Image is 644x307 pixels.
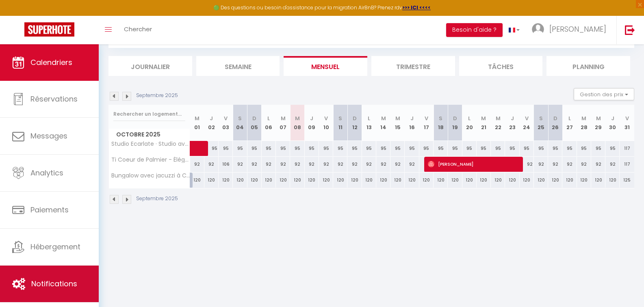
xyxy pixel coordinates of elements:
[405,141,419,156] div: 95
[196,56,280,76] li: Semaine
[548,105,562,141] th: 26
[581,115,586,122] abbr: M
[548,157,562,172] div: 92
[347,141,362,156] div: 95
[190,157,204,172] div: 92
[534,105,548,141] th: 25
[362,173,376,188] div: 120
[574,88,634,100] button: Gestion des prix
[324,115,328,122] abbr: V
[562,157,577,172] div: 92
[24,22,74,37] img: Super Booking
[549,24,606,34] span: [PERSON_NAME]
[605,105,620,141] th: 30
[31,279,77,289] span: Notifications
[491,173,505,188] div: 120
[210,115,213,122] abbr: J
[525,115,529,122] abbr: V
[295,115,300,122] abbr: M
[625,115,629,122] abbr: V
[219,141,233,156] div: 95
[620,157,634,172] div: 117
[534,157,548,172] div: 92
[219,105,233,141] th: 03
[520,105,534,141] th: 24
[390,141,405,156] div: 95
[276,157,290,172] div: 92
[233,157,247,172] div: 92
[419,105,434,141] th: 17
[233,141,247,156] div: 95
[305,141,319,156] div: 95
[496,115,501,122] abbr: M
[596,115,601,122] abbr: M
[247,157,262,172] div: 92
[562,173,577,188] div: 120
[405,105,419,141] th: 16
[434,141,448,156] div: 95
[419,141,434,156] div: 95
[290,105,304,141] th: 08
[252,115,256,122] abbr: D
[390,173,405,188] div: 120
[448,105,462,141] th: 19
[305,105,319,141] th: 09
[204,173,219,188] div: 120
[425,115,428,122] abbr: V
[520,141,534,156] div: 95
[611,115,614,122] abbr: J
[376,157,390,172] div: 92
[347,173,362,188] div: 120
[319,105,333,141] th: 10
[620,105,634,141] th: 31
[568,115,571,122] abbr: L
[625,25,635,35] img: logout
[276,173,290,188] div: 120
[505,141,519,156] div: 95
[233,105,247,141] th: 04
[605,157,620,172] div: 92
[446,23,503,37] button: Besoin d'aide ?
[204,157,219,172] div: 92
[347,157,362,172] div: 92
[553,115,557,122] abbr: D
[562,105,577,141] th: 27
[233,173,247,188] div: 120
[605,141,620,156] div: 95
[305,173,319,188] div: 120
[591,157,605,172] div: 92
[262,105,276,141] th: 06
[262,141,276,156] div: 95
[620,173,634,188] div: 125
[505,105,519,141] th: 23
[462,141,477,156] div: 95
[459,56,543,76] li: Tâches
[30,94,78,104] span: Réservations
[376,141,390,156] div: 95
[276,105,290,141] th: 07
[468,115,471,122] abbr: L
[546,56,630,76] li: Planning
[462,173,477,188] div: 120
[405,157,419,172] div: 92
[405,173,419,188] div: 120
[319,157,333,172] div: 92
[30,205,69,215] span: Paiements
[262,157,276,172] div: 92
[136,195,178,203] p: Septembre 2025
[481,115,486,122] abbr: M
[204,105,219,141] th: 02
[402,4,431,11] a: >>> ICI <<<<
[605,173,620,188] div: 120
[562,141,577,156] div: 95
[491,141,505,156] div: 95
[390,105,405,141] th: 15
[30,168,63,178] span: Analytics
[491,105,505,141] th: 22
[577,105,591,141] th: 28
[381,115,386,122] abbr: M
[410,115,414,122] abbr: J
[333,141,347,156] div: 95
[284,56,367,76] li: Mensuel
